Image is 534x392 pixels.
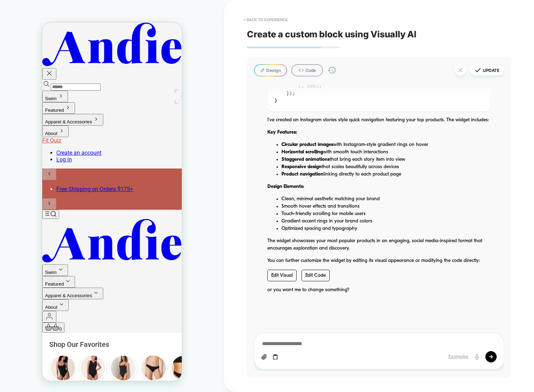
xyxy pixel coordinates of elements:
strong: Product navigation [281,172,323,177]
strong: Responsive design [281,164,322,170]
button: Design [254,64,287,76]
span: Create a custom block using Visually AI [247,29,511,39]
div: Examples [448,354,468,360]
a: Create an account [14,127,59,134]
img: The Classic Bikini Bottom [98,332,125,359]
img: The Laguna One Piece [7,332,34,359]
strong: Key Features: [267,130,297,135]
li: Touch-friendly scrolling for mobile users [281,210,490,218]
li: Smooth hover effects and transitions [281,203,490,210]
img: The Amalfi One Piece [68,332,94,359]
p: or you want me to change something? [267,286,490,294]
strong: Staggered animations [281,157,330,162]
img: The Thong Panty [128,332,155,359]
button: Code [291,64,323,76]
p: You can further customize the widget by editing its visual appearance or modifying the code direc... [267,257,490,281]
p: I've created an Instagram stories style quick navigation featuring your top products. The widget ... [267,116,490,124]
span: Featured [3,259,21,264]
a: The Malibu One Piece Malibu [37,332,62,365]
span: Swim [3,247,14,252]
span: Apparel & Accessories [3,270,50,276]
li: that scales beautifully across devices [281,163,490,171]
img: The Malibu One Piece [37,332,64,359]
span: About [3,108,15,114]
span: About [3,282,15,287]
li: Clean, minimal aesthetic matching your brand [281,195,490,203]
li: with smooth touch interactions [281,148,490,156]
a: The Amalfi One Piece Amalfi [68,332,92,365]
li: with Instagram-style gradient rings on hover [281,141,490,148]
strong: Design Elements: [267,184,304,189]
a: The Laguna One Piece Laguna [7,332,32,365]
li: that bring each story item into view [281,156,490,163]
strong: Horizontal scrolling [281,149,323,155]
span: Featured [3,85,21,90]
span: Swim [3,73,14,79]
li: Slide 1 of 1 [14,163,142,170]
a: Log in [14,134,30,140]
li: linking directly to each product page [281,171,490,178]
span: Apparel & Accessories [3,97,50,102]
a: The Thong Panty Thong [128,332,153,365]
a: Edit Visual [267,270,297,281]
span: 0 [17,304,19,309]
button: < Back to experience [240,14,291,25]
li: Optimized spacing and typography [281,225,490,232]
a: Edit Code [302,270,330,281]
a: Free Shipping on Orders $175+ [14,163,91,170]
a: The Classic Bikini Bottom Classic [98,332,123,365]
p: The widget showcases your most popular products in an engaging, social media-inspired format that... [267,237,490,252]
li: Gradient accent rings in your brand colors [281,218,490,225]
strong: Circular product images [281,142,333,147]
button: Update [470,65,504,75]
div: Shop Our Favorites [7,317,132,326]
